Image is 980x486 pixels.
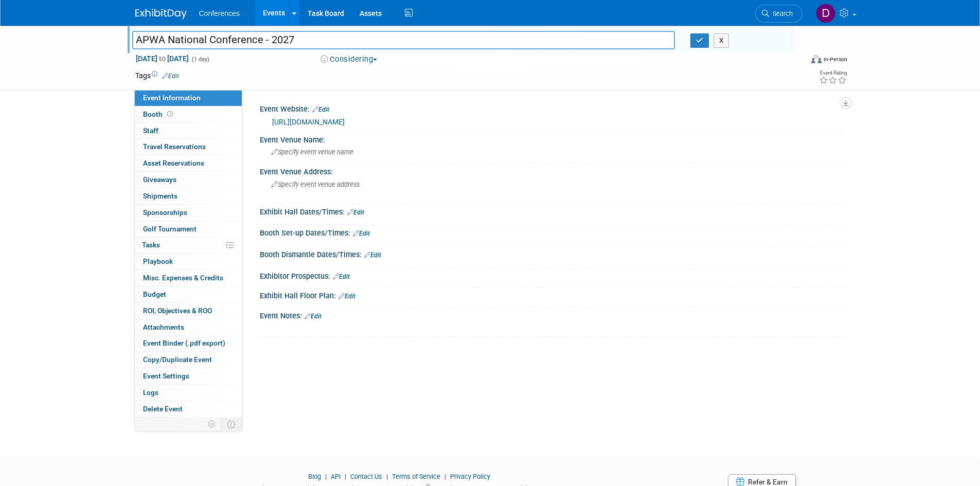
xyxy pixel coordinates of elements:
div: Event Notes: [260,308,845,321]
span: Conferences [199,9,240,17]
div: Exhibit Hall Dates/Times: [260,204,845,218]
a: Booth [135,106,242,122]
td: Toggle Event Tabs [221,418,242,431]
a: Asset Reservations [135,155,242,171]
a: Edit [305,313,322,320]
a: Privacy Policy [450,473,490,480]
a: Edit [162,73,179,80]
img: ExhibitDay [135,9,187,19]
span: Shipments [143,192,177,200]
a: Edit [338,293,355,300]
a: Copy/Duplicate Event [135,352,242,368]
a: Edit [347,209,364,216]
span: [DATE] [DATE] [135,54,189,63]
span: Misc. Expenses & Credits [143,274,223,282]
a: Sponsorships [135,205,242,221]
span: Event Information [143,94,201,102]
a: ROI, Objectives & ROO [135,303,242,319]
img: Format-Inperson.png [811,55,822,63]
a: API [331,473,341,480]
span: Budget [143,290,166,298]
div: Event Website: [260,101,845,115]
span: Event Binder (.pdf export) [143,339,225,347]
span: Staff [143,127,158,135]
a: Edit [333,273,350,280]
span: Booth not reserved yet [165,110,175,118]
span: | [342,473,349,480]
a: Delete Event [135,401,242,417]
span: Specify event venue name [271,148,353,156]
a: Tasks [135,237,242,253]
a: Edit [353,230,370,237]
span: Sponsorships [143,208,187,217]
div: Exhibit Hall Floor Plan: [260,288,845,301]
a: Attachments [135,319,242,335]
span: Event Settings [143,372,189,380]
a: Golf Tournament [135,221,242,237]
a: Shipments [135,188,242,204]
div: Booth Set-up Dates/Times: [260,225,845,239]
a: Edit [364,251,381,259]
span: Playbook [143,257,173,265]
span: Delete Event [143,405,183,413]
td: Tags [135,70,179,81]
span: Copy/Duplicate Event [143,355,212,364]
span: Asset Reservations [143,159,204,167]
a: Edit [312,106,329,113]
span: | [323,473,329,480]
a: Search [755,5,803,23]
span: Search [769,10,793,17]
a: Misc. Expenses & Credits [135,270,242,286]
div: Event Venue Address: [260,164,845,177]
span: Specify event venue address [271,181,360,188]
a: Contact Us [350,473,382,480]
a: Event Settings [135,368,242,384]
button: X [714,33,729,48]
a: Giveaways [135,172,242,188]
span: Travel Reservations [143,142,206,151]
td: Personalize Event Tab Strip [203,418,221,431]
a: Budget [135,286,242,302]
a: Staff [135,123,242,139]
span: Giveaways [143,175,176,184]
div: Event Rating [819,70,847,76]
div: Exhibitor Prospectus: [260,268,845,282]
a: Terms of Service [392,473,440,480]
span: ROI, Objectives & ROO [143,307,212,315]
button: Considering [317,54,381,65]
img: Diane Arabia [816,4,835,23]
div: Event Venue Name: [260,132,845,145]
span: | [384,473,390,480]
div: Booth Dismantle Dates/Times: [260,247,845,260]
a: Event Binder (.pdf export) [135,335,242,351]
a: Event Information [135,90,242,106]
div: In-Person [823,56,847,63]
span: Golf Tournament [143,225,197,233]
div: Event Format [742,53,848,69]
a: Travel Reservations [135,139,242,155]
span: Attachments [143,323,184,331]
span: Booth [143,110,175,118]
span: Logs [143,388,158,397]
a: Logs [135,385,242,401]
span: | [442,473,449,480]
span: (1 day) [191,56,209,63]
a: Playbook [135,254,242,269]
span: to [157,55,167,63]
a: [URL][DOMAIN_NAME] [272,118,345,126]
span: Tasks [142,241,160,249]
a: Blog [308,473,321,480]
